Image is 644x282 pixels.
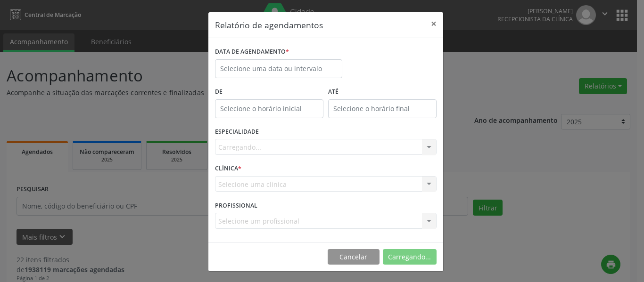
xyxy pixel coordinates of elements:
[215,19,323,31] h5: Relatório de agendamentos
[328,249,380,265] button: Cancelar
[215,125,259,139] label: ESPECIALIDADE
[383,249,437,265] button: Carregando...
[215,45,289,59] label: DATA DE AGENDAMENTO
[215,99,323,118] input: Selecione o horário inicial
[215,85,323,99] label: De
[215,161,241,176] label: CLÍNICA
[215,59,342,78] input: Selecione uma data ou intervalo
[328,85,437,99] label: ATÉ
[328,99,437,118] input: Selecione o horário final
[424,12,443,35] button: Close
[215,198,257,213] label: PROFISSIONAL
